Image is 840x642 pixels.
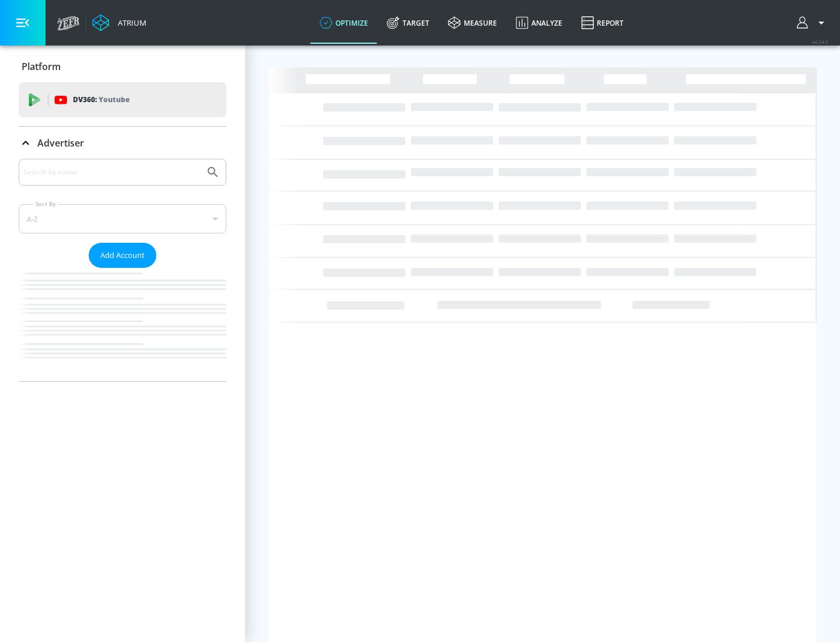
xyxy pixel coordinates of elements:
a: optimize [310,2,377,44]
a: measure [439,2,506,44]
label: Sort By [33,200,58,208]
span: v 4.24.0 [812,39,828,45]
a: Analyze [506,2,572,44]
div: Advertiser [19,127,226,159]
div: Atrium [113,18,146,28]
div: Advertiser [19,159,226,381]
div: DV360: Youtube [19,82,226,117]
nav: list of Advertiser [19,268,226,381]
button: Add Account [89,243,156,268]
span: Add Account [100,249,145,262]
input: Search by name [23,165,200,180]
a: Target [377,2,439,44]
div: Platform [19,50,226,83]
a: Atrium [92,14,146,32]
a: Report [572,2,633,44]
p: Youtube [99,93,129,106]
div: A-Z [19,204,226,233]
p: Platform [22,60,61,73]
p: DV360: [73,93,129,106]
p: Advertiser [37,137,84,149]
